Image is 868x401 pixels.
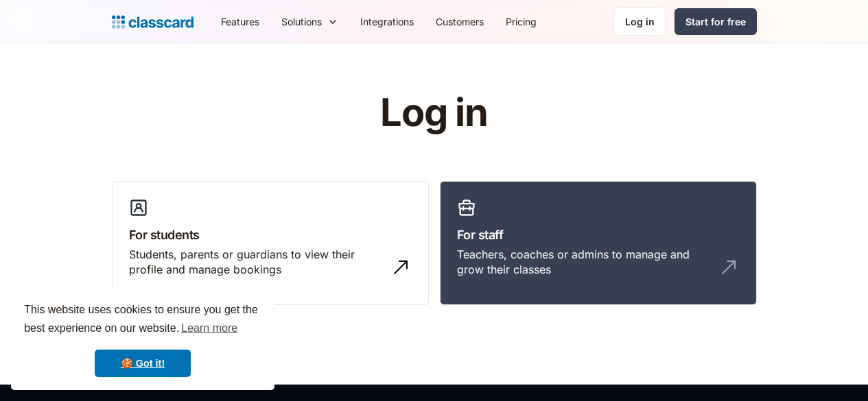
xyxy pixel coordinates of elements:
[457,226,740,244] h3: For staff
[112,181,429,306] a: For studentsStudents, parents or guardians to view their profile and manage bookings
[685,14,746,29] div: Start for free
[210,6,270,37] a: Features
[349,6,425,37] a: Integrations
[625,14,655,29] div: Log in
[440,181,757,306] a: For staffTeachers, coaches or admins to manage and grow their classes
[129,247,384,278] div: Students, parents or guardians to view their profile and manage bookings
[425,6,495,37] a: Customers
[613,8,666,36] a: Log in
[95,350,191,377] a: dismiss cookie message
[495,6,548,37] a: Pricing
[270,6,349,37] div: Solutions
[24,302,261,339] span: This website uses cookies to ensure you get the best experience on our website.
[216,92,652,134] h1: Log in
[11,289,274,390] div: cookieconsent
[457,247,712,278] div: Teachers, coaches or admins to manage and grow their classes
[129,226,412,244] h3: For students
[281,14,322,29] div: Solutions
[112,12,193,32] a: Logo
[179,318,239,339] a: learn more about cookies
[675,8,757,35] a: Start for free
